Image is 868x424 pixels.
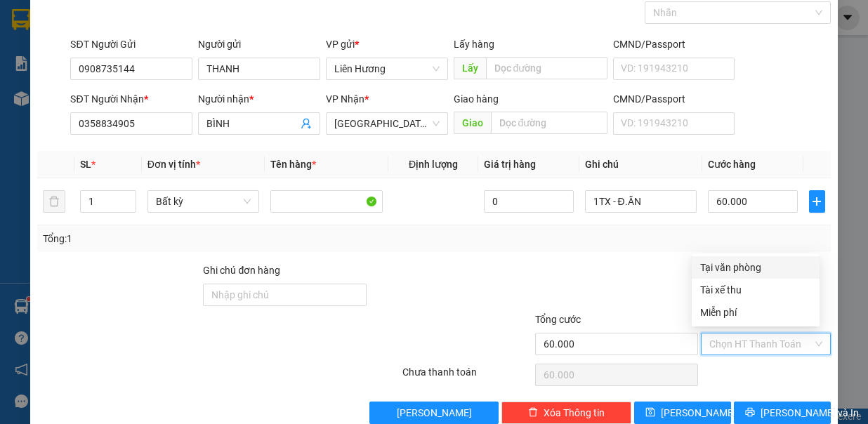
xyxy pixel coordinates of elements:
span: Giao [454,112,491,134]
span: Tên hàng [270,159,316,170]
button: printer[PERSON_NAME] và In [734,402,831,424]
span: Lấy hàng [454,39,494,50]
span: Giá trị hàng [484,159,536,170]
th: Ghi chú [579,151,703,178]
span: VP Nhận [326,93,364,105]
input: Dọc đường [491,112,607,134]
button: save[PERSON_NAME] [634,402,731,424]
div: CMND/Passport [613,37,735,52]
div: VP gửi [326,37,448,52]
input: 0 [484,190,574,213]
span: Xóa Thông tin [544,405,605,420]
span: plus [810,196,824,207]
label: Ghi chú đơn hàng [203,265,280,276]
div: Tài xế thu [700,282,811,298]
div: SĐT Người Gửi [70,37,192,52]
div: SĐT Người Nhận [70,91,192,107]
input: Ghi Chú [585,190,697,213]
span: Đơn vị tính [147,159,200,170]
button: plus [809,190,825,213]
span: [PERSON_NAME] và In [761,405,859,420]
div: Người gửi [198,37,320,52]
span: Cước hàng [708,159,756,170]
div: Miễn phí [700,305,811,320]
span: Lấy [454,57,486,79]
input: Ghi chú đơn hàng [203,284,366,306]
span: [PERSON_NAME] [661,405,736,420]
span: Tổng cước [535,314,581,325]
input: VD: Bàn, Ghế [270,190,383,213]
button: [PERSON_NAME] [369,402,499,424]
button: deleteXóa Thông tin [501,402,631,424]
div: Người nhận [198,91,320,107]
div: Tại văn phòng [700,260,811,275]
span: SL [80,159,91,170]
div: CMND/Passport [613,91,735,107]
button: delete [43,190,65,213]
span: user-add [301,118,312,129]
span: Liên Hương [334,58,440,79]
input: Dọc đường [486,57,607,79]
span: Giao hàng [454,93,499,105]
span: printer [745,407,755,418]
span: [PERSON_NAME] [397,405,472,420]
span: save [645,407,655,418]
span: Định lượng [409,159,458,170]
div: Tổng: 1 [43,231,336,246]
span: Bất kỳ [156,191,251,212]
div: Chưa thanh toán [401,364,534,389]
span: Sài Gòn [334,113,440,134]
span: delete [528,407,538,418]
